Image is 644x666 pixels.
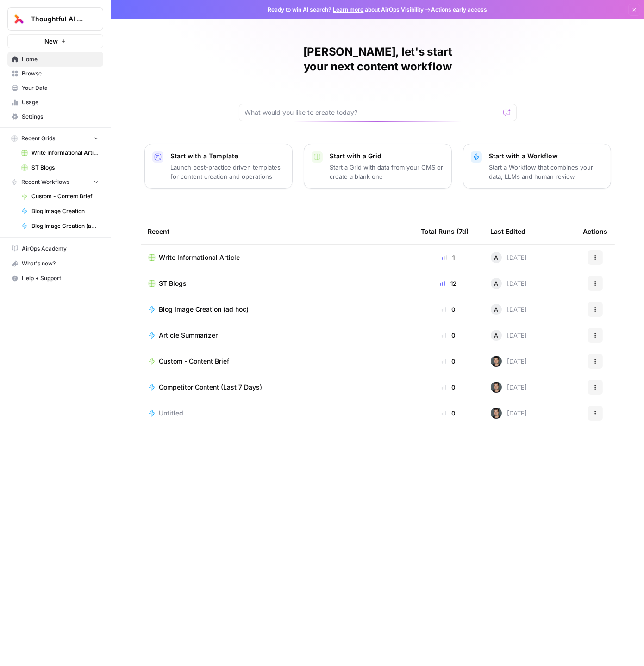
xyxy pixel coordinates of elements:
[268,6,424,14] span: Ready to win AI search? about AirOps Visibility
[494,279,498,288] span: A
[148,279,406,288] a: ST Blogs
[491,356,502,367] img: klt2gisth7jypmzdkryddvk9ywnb
[7,241,103,256] a: AirOps Academy
[144,144,293,189] button: Start with a TemplateLaunch best-practice driven templates for content creation and operations
[463,144,611,189] button: Start with a WorkflowStart a Workflow that combines your data, LLMs and human review
[22,245,99,253] span: AirOps Academy
[491,278,527,289] div: [DATE]
[491,382,502,393] img: klt2gisth7jypmzdkryddvk9ywnb
[17,160,103,175] a: ST Blogs
[421,305,476,314] div: 0
[7,109,103,124] a: Settings
[22,274,99,283] span: Help + Support
[491,408,502,419] img: klt2gisth7jypmzdkryddvk9ywnb
[7,175,103,189] button: Recent Workflows
[421,357,476,366] div: 0
[583,219,608,244] div: Actions
[159,305,249,314] span: Blog Image Creation (ad hoc)
[31,222,99,230] span: Blog Image Creation (ad hoc)
[330,151,444,161] p: Start with a Grid
[7,81,103,95] a: Your Data
[421,279,476,288] div: 12
[491,330,527,341] div: [DATE]
[421,383,476,392] div: 0
[304,144,452,189] button: Start with a GridStart a Grid with data from your CMS or create a blank one
[7,256,103,271] button: What's new?
[148,383,406,392] a: Competitor Content (Last 7 Days)
[171,151,285,161] p: Start with a Template
[159,253,240,262] span: Write Informational Article
[7,95,103,110] a: Usage
[491,252,527,263] div: [DATE]
[159,331,218,340] span: Article Summarizer
[489,163,603,181] p: Start a Workflow that combines your data, LLMs and human review
[148,253,406,262] a: Write Informational Article
[22,55,99,63] span: Home
[22,84,99,92] span: Your Data
[17,189,103,204] a: Custom - Content Brief
[421,408,476,418] div: 0
[491,408,527,419] div: [DATE]
[148,219,406,244] div: Recent
[148,305,406,314] a: Blog Image Creation (ad hoc)
[159,383,263,392] span: Competitor Content (Last 7 Days)
[22,98,99,107] span: Usage
[148,408,406,418] a: Untitled
[431,6,488,14] span: Actions early access
[171,163,285,181] p: Launch best-practice driven templates for content creation and operations
[159,279,187,288] span: ST Blogs
[148,357,406,366] a: Custom - Content Brief
[31,149,99,157] span: Write Informational Article
[489,151,603,161] p: Start with a Workflow
[421,331,476,340] div: 0
[491,382,527,393] div: [DATE]
[330,163,444,181] p: Start a Grid with data from your CMS or create a blank one
[11,11,27,27] img: Thoughtful AI Content Engine Logo
[21,178,69,186] span: Recent Workflows
[494,253,498,262] span: A
[17,204,103,219] a: Blog Image Creation
[333,6,364,13] a: Learn more
[44,37,58,46] span: New
[17,219,103,233] a: Blog Image Creation (ad hoc)
[494,331,498,340] span: A
[17,145,103,160] a: Write Informational Article
[7,7,103,31] button: Workspace: Thoughtful AI Content Engine
[494,305,498,314] span: A
[491,304,527,315] div: [DATE]
[239,44,517,74] h1: [PERSON_NAME], let's start your next content workflow
[7,52,103,67] a: Home
[31,192,99,201] span: Custom - Content Brief
[21,134,55,143] span: Recent Grids
[491,219,526,244] div: Last Edited
[491,356,527,367] div: [DATE]
[159,357,230,366] span: Custom - Content Brief
[22,69,99,78] span: Browse
[245,108,500,117] input: What would you like to create today?
[31,207,99,215] span: Blog Image Creation
[7,34,103,48] button: New
[31,163,99,172] span: ST Blogs
[421,219,469,244] div: Total Runs (7d)
[159,408,184,418] span: Untitled
[8,257,103,270] div: What's new?
[7,66,103,81] a: Browse
[7,271,103,286] button: Help + Support
[421,253,476,262] div: 1
[22,113,99,121] span: Settings
[148,331,406,340] a: Article Summarizer
[31,14,87,24] span: Thoughtful AI Content Engine
[7,132,103,145] button: Recent Grids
